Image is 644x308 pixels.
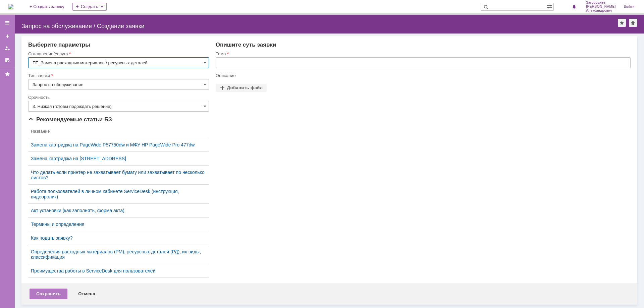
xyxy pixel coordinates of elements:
[629,19,637,27] div: Сделать домашней страницей
[28,52,208,56] div: Соглашение/Услуга
[547,3,553,9] span: Расширенный поиск
[586,9,616,13] span: Александрович
[31,170,206,180] a: Что делать если принтер не захватывает бумагу или захватывает по несколько листов?
[21,23,618,29] div: Запрос на обслуживание / Создание заявки
[2,43,13,54] a: Мои заявки
[8,4,13,9] a: Перейти на домашнюю страницу
[28,95,208,100] div: Срочность
[216,42,276,48] span: Опишите суть заявки
[31,235,206,241] a: Как подать заявку?
[28,116,112,123] span: Рекомендуемые статьи БЗ
[72,3,107,11] div: Создать
[31,142,206,147] a: Замена картриджа на PageWide P57750dw и МФУ HP PageWide Pro 477dw
[31,156,206,161] a: Замена картриджа на [STREET_ADDRESS]
[31,208,206,213] a: Акт установки (как заполнять, форма акта)
[28,73,208,78] div: Тип заявки
[216,52,629,56] div: Тема
[31,222,206,227] a: Термины и определения
[2,55,13,66] a: Мои согласования
[586,5,616,9] span: [PERSON_NAME]
[31,249,206,260] a: Определения расходных материалов (РМ), ресурсных деталей (РД), их виды, классификация
[31,268,206,273] a: Преимущества работы в ServiceDesk для пользователей
[586,1,616,5] span: Загороднев
[2,31,13,42] a: Создать заявку
[28,42,90,48] span: Выберите параметры
[618,19,626,27] div: Добавить в избранное
[216,73,629,78] div: Описание
[8,4,13,9] img: logo
[31,189,206,199] a: Работа пользователей в личном кабинете ServiceDesk (инструкция, видеоролик)
[28,125,209,138] th: Название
